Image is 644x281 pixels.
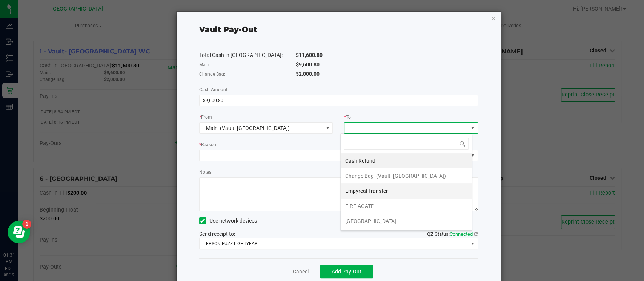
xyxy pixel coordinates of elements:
[345,188,388,194] span: Empyreal Transfer
[199,52,283,58] span: Total Cash in [GEOGRAPHIC_DATA]:
[199,72,225,77] span: Change Bag:
[200,238,468,249] span: EPSON-BUZZ-LIGHTYEAR
[220,125,290,131] span: (Vault- [GEOGRAPHIC_DATA])
[345,203,374,209] span: FIRE-AGATE
[320,265,373,278] button: Add Pay-Out
[344,114,351,121] label: To
[450,231,473,237] span: Connected
[199,169,211,176] label: Notes
[199,24,257,35] div: Vault Pay-Out
[345,173,374,179] span: Change Bag
[206,125,218,131] span: Main
[8,221,30,243] iframe: Resource center
[345,158,375,164] span: Cash Refund
[427,231,478,237] span: QZ Status:
[376,173,446,179] span: (Vault- [GEOGRAPHIC_DATA])
[296,61,320,67] span: $9,600.80
[199,217,257,225] label: Use network devices
[296,52,323,58] span: $11,600.80
[199,62,211,67] span: Main:
[345,218,396,224] span: [GEOGRAPHIC_DATA]
[296,71,320,77] span: $2,000.00
[199,87,227,92] span: Cash Amount
[22,220,31,229] iframe: Resource center unread badge
[199,114,212,121] label: From
[293,268,309,276] a: Cancel
[199,231,235,237] span: Send receipt to:
[199,141,216,148] label: Reason
[332,269,361,275] span: Add Pay-Out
